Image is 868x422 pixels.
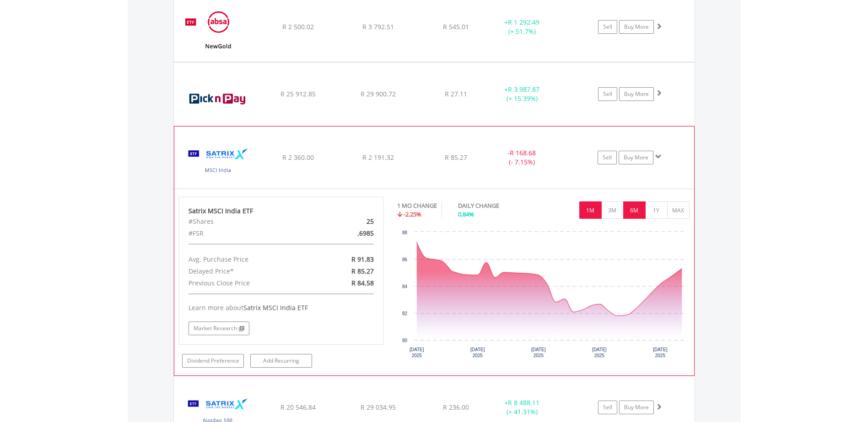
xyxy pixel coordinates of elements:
span: R 545.01 [443,22,469,31]
a: Buy More [619,401,654,414]
span: R 8 488.11 [508,398,539,407]
span: R 1 292.49 [508,18,539,26]
div: + (+ 15.39%) [488,85,557,103]
img: EQU.ZA.STXNDA.png [179,138,258,186]
span: R 29 900.72 [361,90,396,98]
img: EQU.ZA.GLD.png [178,4,257,59]
span: Satrix MSCI India ETF [243,303,308,312]
a: Buy More [619,87,654,101]
button: 1M [579,201,602,219]
a: Market Research [189,322,249,335]
a: Buy More [619,151,653,164]
span: R 3 987.87 [508,85,539,94]
div: Learn more about [189,303,374,312]
span: -2.25% [404,210,421,218]
text: 88 [402,230,408,235]
a: Buy More [619,20,654,34]
button: 3M [601,201,624,219]
div: 25 [314,216,381,227]
span: R 27.11 [445,90,467,98]
a: Add Recurring [250,354,312,368]
div: .6985 [314,227,381,239]
div: Chart. Highcharts interactive chart. [397,227,690,364]
span: R 85.27 [445,153,467,162]
div: Previous Close Price [182,277,314,289]
span: R 2 191.32 [362,153,394,162]
text: [DATE] 2025 [531,347,546,358]
text: 86 [402,257,408,262]
div: DAILY CHANGE [458,201,531,210]
a: Sell [598,151,617,164]
div: + (+ 41.31%) [488,398,557,417]
span: R 25 912.85 [280,90,316,98]
span: R 236.00 [443,403,469,411]
button: 6M [623,201,646,219]
span: R 168.68 [510,148,536,157]
div: Satrix MSCI India ETF [189,206,374,216]
text: [DATE] 2025 [653,347,668,358]
a: Dividend Preference [182,354,244,368]
span: R 91.83 [351,255,374,264]
button: 1Y [645,201,668,219]
text: 80 [402,338,408,343]
a: Sell [598,87,617,101]
div: #FSR [182,227,314,239]
div: Delayed Price* [182,265,314,277]
svg: Interactive chart [397,227,689,364]
div: - (- 7.15%) [487,148,556,167]
div: Avg. Purchase Price [182,253,314,265]
span: R 2 500.02 [282,22,314,31]
span: R 85.27 [351,267,374,275]
text: [DATE] 2025 [410,347,424,358]
text: [DATE] 2025 [470,347,485,358]
span: R 2 360.00 [282,153,314,162]
span: R 20 546.84 [280,403,316,411]
span: 0.84% [458,210,474,218]
div: #Shares [182,216,314,227]
a: Sell [598,20,617,34]
span: R 29 034.95 [361,403,396,411]
text: 82 [402,311,408,316]
a: Sell [598,401,617,414]
div: 1 MO CHANGE [397,201,437,210]
span: R 3 792.51 [362,22,394,31]
text: 84 [402,284,408,289]
text: [DATE] 2025 [592,347,607,358]
img: EQU.ZA.PIK.png [178,74,257,123]
span: R 84.58 [351,279,374,287]
div: + (+ 51.7%) [488,18,557,36]
button: MAX [667,201,690,219]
